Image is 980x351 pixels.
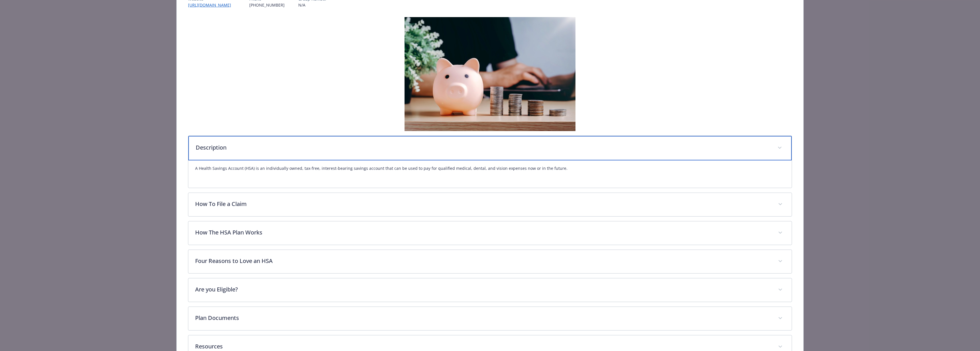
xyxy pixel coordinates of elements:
[249,2,285,8] p: [PHONE_NUMBER]
[196,143,771,152] p: Description
[195,200,771,208] p: How To File a Claim
[188,307,792,330] div: Plan Documents
[188,193,792,216] div: How To File a Claim
[298,2,327,8] p: N/A
[188,221,792,245] div: How The HSA Plan Works
[188,2,236,8] a: [URL][DOMAIN_NAME]
[195,257,771,265] p: Four Reasons to Love an HSA
[188,250,792,273] div: Four Reasons to Love an HSA
[195,165,785,172] p: A Health Savings Account (HSA) is an individually owned, tax-free, interest-bearing savings accou...
[195,342,771,351] p: Resources
[188,278,792,302] div: Are you Eligible?
[195,228,771,237] p: How The HSA Plan Works
[188,160,792,188] div: Description
[195,285,771,294] p: Are you Eligible?
[405,17,575,131] img: banner
[188,136,792,160] div: Description
[195,314,771,322] p: Plan Documents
